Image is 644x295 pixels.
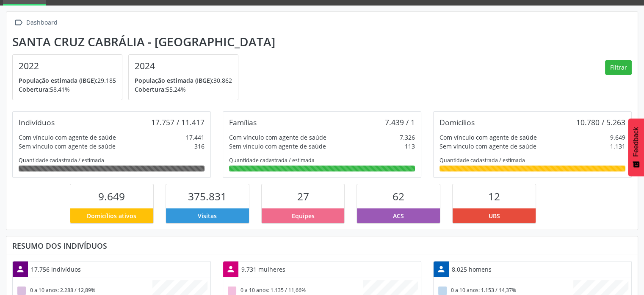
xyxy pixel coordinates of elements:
div: Quantidade cadastrada / estimada [439,157,625,164]
span: Equipes [292,211,315,220]
div: 1.131 [610,142,625,151]
div: 7.326 [400,133,415,142]
div: Resumo dos indivíduos [12,241,632,250]
i:  [12,17,25,29]
span: Feedback [632,127,640,157]
div: 17.757 / 11.417 [151,118,205,127]
button: Feedback - Mostrar pesquisa [628,118,644,176]
div: 316 [194,142,205,151]
span: ACS [393,211,404,220]
div: Famílias [229,118,257,127]
span: Cobertura: [19,85,50,93]
span: População estimada (IBGE): [135,76,213,84]
span: Cobertura: [135,85,166,93]
div: 10.780 / 5.263 [576,118,625,127]
div: 9.731 mulheres [238,262,288,277]
div: 113 [405,142,415,151]
span: 62 [392,189,404,203]
div: Com vínculo com agente de saúde [19,133,116,142]
span: 375.831 [188,189,227,203]
div: Com vínculo com agente de saúde [439,133,537,142]
div: Dashboard [25,17,59,29]
p: 30.862 [135,76,232,85]
div: Sem vínculo com agente de saúde [19,142,116,151]
span: População estimada (IBGE): [19,76,97,84]
div: Quantidade cadastrada / estimada [19,157,205,164]
p: 29.185 [19,76,116,85]
div: Indivíduos [19,118,55,127]
p: 58,41% [19,85,116,94]
div: Domicílios [439,118,475,127]
div: Santa Cruz Cabrália - [GEOGRAPHIC_DATA] [12,35,275,49]
div: Quantidade cadastrada / estimada [229,157,415,164]
i: person [437,264,446,274]
p: 55,24% [135,85,232,94]
span: Domicílios ativos [87,211,136,220]
span: 12 [488,189,500,203]
h4: 2022 [19,61,116,71]
i: person [226,264,235,274]
a:  Dashboard [12,17,59,29]
div: Com vínculo com agente de saúde [229,133,326,142]
div: 17.756 indivíduos [28,262,84,277]
span: 9.649 [98,189,125,203]
div: Sem vínculo com agente de saúde [229,142,326,151]
span: UBS [489,211,500,220]
div: Sem vínculo com agente de saúde [439,142,536,151]
span: Visitas [198,211,217,220]
div: 17.441 [186,133,205,142]
button: Filtrar [605,60,632,75]
h4: 2024 [135,61,232,71]
div: 9.649 [610,133,625,142]
span: 27 [297,189,309,203]
div: 8.025 homens [449,262,495,277]
div: 7.439 / 1 [385,118,415,127]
